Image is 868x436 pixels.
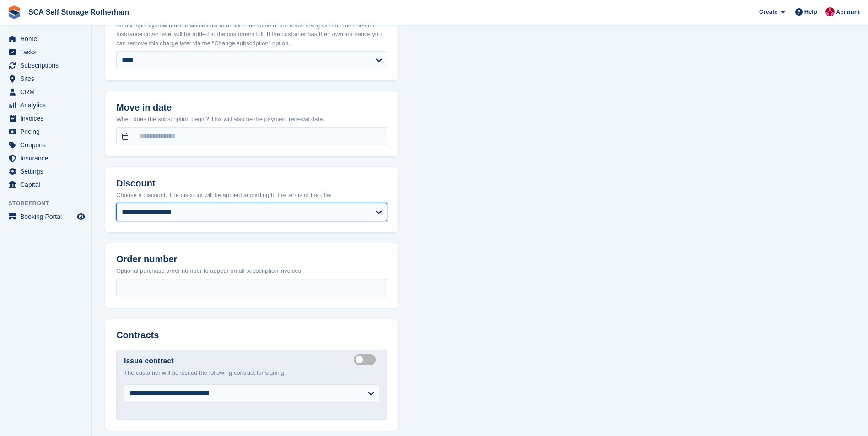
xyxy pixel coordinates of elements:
[124,368,379,378] p: The customer will be issued the following contract for signing.
[20,99,75,112] span: Analytics
[116,102,387,113] h2: Move in date
[5,72,86,85] a: menu
[20,165,75,178] span: Settings
[20,138,75,151] span: Coupons
[5,178,86,191] a: menu
[8,199,91,208] span: Storefront
[759,7,777,16] span: Create
[116,21,387,48] p: Please specify how much it would cost to replace the value of the items being stored. The relevan...
[5,85,86,98] a: menu
[20,178,75,191] span: Capital
[5,152,86,165] a: menu
[20,72,75,85] span: Sites
[25,5,133,20] a: SCA Self Storage Rotherham
[5,59,86,72] a: menu
[5,32,86,45] a: menu
[5,138,86,151] a: menu
[20,59,75,72] span: Subscriptions
[20,46,75,58] span: Tasks
[5,112,86,125] a: menu
[20,112,75,125] span: Invoices
[124,356,173,367] label: Issue contract
[116,254,387,265] h2: Order number
[5,46,86,58] a: menu
[75,211,86,222] a: Preview store
[20,210,75,223] span: Booking Portal
[5,125,86,138] a: menu
[354,359,379,361] label: Create integrated contract
[116,266,387,276] p: Optional purchase order number to appear on all subscription invoices.
[7,5,21,19] img: stora-icon-8386f47178a22dfd0bd8f6a31ec36ba5ce8667c1dd55bd0f319d3a0aa187defe.svg
[825,7,835,16] img: Thomas Webb
[116,178,387,189] h2: Discount
[5,99,86,112] a: menu
[5,210,86,223] a: menu
[20,32,75,45] span: Home
[836,8,860,17] span: Account
[20,125,75,138] span: Pricing
[5,165,86,178] a: menu
[804,7,817,16] span: Help
[116,330,387,340] h2: Contracts
[116,115,387,124] p: When does the subscription begin? This will also be the payment renewal date.
[20,152,75,165] span: Insurance
[20,85,75,98] span: CRM
[116,191,387,200] p: Choose a discount. The discount will be applied according to the terms of the offer.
